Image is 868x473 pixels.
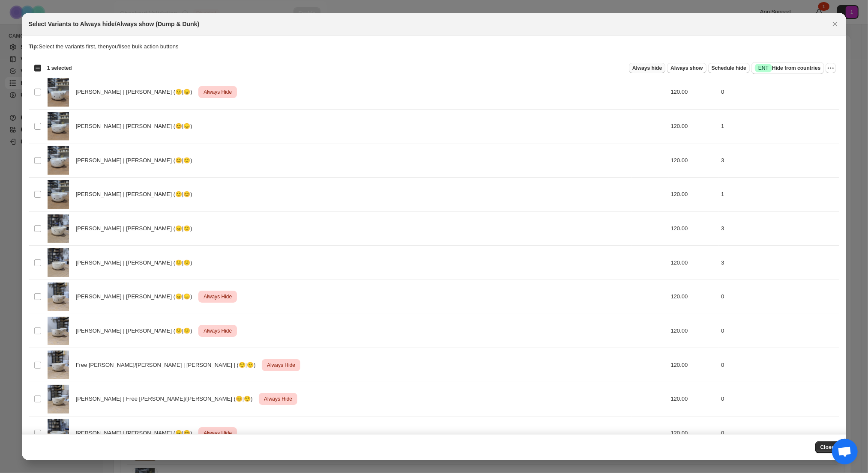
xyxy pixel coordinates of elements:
span: Always Hide [262,394,294,404]
span: [PERSON_NAME] | [PERSON_NAME] (🙂|😊) [76,190,197,199]
span: [PERSON_NAME] | [PERSON_NAME] (😊|🙂) [76,156,197,165]
td: 0 [718,382,839,416]
span: Always Hide [202,428,233,438]
td: 120.00 [668,143,719,178]
span: [PERSON_NAME] | [PERSON_NAME] (😠|🙂) [76,224,197,233]
span: [PERSON_NAME] | [PERSON_NAME] (🙁|🙂) [76,327,197,335]
span: Hide from countries [755,64,820,72]
span: Close [820,444,835,451]
span: [PERSON_NAME] | [PERSON_NAME] (🙂|😠) [76,88,197,96]
td: 120.00 [668,211,719,246]
strong: Tip: [29,43,39,50]
td: 120.00 [668,109,719,143]
span: ENT [758,65,769,71]
button: Schedule hide [708,63,750,73]
img: PXL_20250620_192807442.PORTRAIT.jpg [48,351,69,379]
img: PXL_20250620_192824063.PORTRAIT.jpg [48,385,69,414]
button: Close [829,18,841,30]
td: 0 [718,75,839,110]
td: 0 [718,280,839,314]
span: Always show [670,65,703,71]
span: [PERSON_NAME] | [PERSON_NAME] (😠|😞) [76,292,197,301]
td: 120.00 [668,75,719,110]
span: 1 selected [47,65,72,71]
td: 3 [718,211,839,246]
img: PXL_20250620_192758252.PORTRAIT.jpg [48,317,69,345]
span: Always Hide [265,360,297,370]
img: PXL_20250406_200004493.PORTRAIT.jpg [48,248,69,277]
td: 0 [718,416,839,450]
button: Always hide [629,63,665,73]
td: 1 [718,177,839,211]
td: 120.00 [668,382,719,416]
p: Select the variants first, then you'll see bulk action buttons [29,42,840,51]
button: SuccessENTHide from countries [751,62,824,74]
div: Open chat [832,439,858,464]
img: PXL_20250406_195853578.PORTRAIT.jpg [48,214,69,243]
td: 0 [718,314,839,348]
span: Always hide [632,65,662,71]
span: Always Hide [202,292,233,302]
button: More actions [826,63,836,73]
img: PXL_20250102_224319087.PORTRAIT.jpg [48,180,69,209]
td: 0 [718,348,839,382]
td: 120.00 [668,177,719,211]
img: PXL_20250102_224338728.PORTRAIT.jpg [48,146,69,175]
span: Always Hide [202,87,233,97]
span: Always Hide [202,326,233,336]
img: PXL_20250102_224312222.PORTRAIT.jpg [48,112,69,141]
h2: Select Variants to Always hide/Always show (Dump & Dunk) [29,20,200,28]
span: [PERSON_NAME] | [PERSON_NAME] (😠|😊) [76,429,197,437]
td: 120.00 [668,348,719,382]
span: [PERSON_NAME] | [PERSON_NAME] (🙂|🙁) [76,259,197,267]
td: 120.00 [668,416,719,450]
span: [PERSON_NAME] | [PERSON_NAME] (😊|😞) [76,122,197,131]
span: Schedule hide [712,65,746,71]
td: 120.00 [668,314,719,348]
td: 1 [718,109,839,143]
button: Always show [667,63,706,73]
td: 3 [718,246,839,280]
img: PXL_20250804_215554882.PORTRAIT.jpg [48,419,69,448]
span: Free [PERSON_NAME]/[PERSON_NAME] | [PERSON_NAME] | (😌|🙂) [76,361,260,369]
img: PXL_20250102_224348755.PORTRAIT.jpg [48,78,69,107]
button: Close [815,441,840,453]
td: 120.00 [668,280,719,314]
span: [PERSON_NAME] | Free [PERSON_NAME]/[PERSON_NAME] (😊|😌) [76,395,257,403]
td: 3 [718,143,839,178]
td: 120.00 [668,246,719,280]
img: PXL_20250620_192720795.PORTRAIT.jpg [48,283,69,311]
